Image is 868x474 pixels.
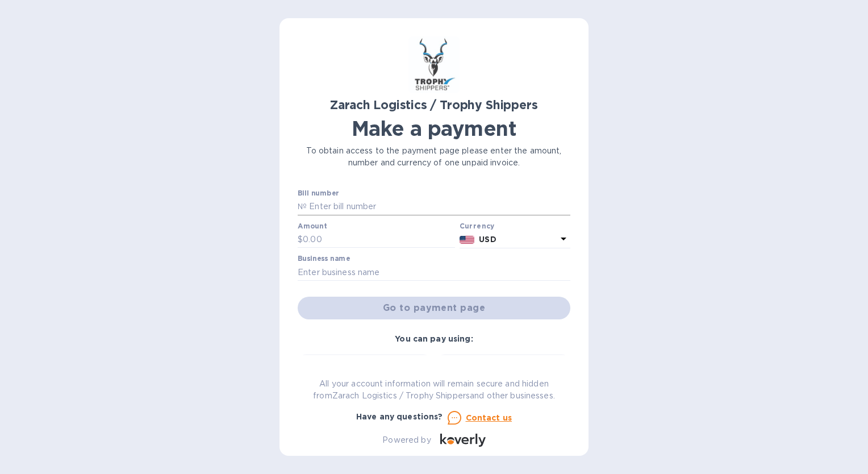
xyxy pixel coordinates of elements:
[298,117,570,140] h1: Make a payment
[330,98,537,112] b: Zarach Logistics / Trophy Shippers
[303,231,455,248] input: 0.00
[307,198,570,215] input: Enter bill number
[298,190,339,197] label: Bill number
[298,234,303,246] p: $
[395,334,473,343] b: You can pay using:
[466,413,512,422] u: Contact us
[298,145,570,169] p: To obtain access to the payment page please enter the amount, number and currency of one unpaid i...
[298,223,327,230] label: Amount
[298,201,307,213] p: №
[298,256,350,263] label: Business name
[356,412,443,421] b: Have any questions?
[460,236,475,244] img: USD
[460,222,495,230] b: Currency
[298,264,570,281] input: Enter business name
[382,434,431,446] p: Powered by
[298,378,570,402] p: All your account information will remain secure and hidden from Zarach Logistics / Trophy Shipper...
[479,235,496,244] b: USD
